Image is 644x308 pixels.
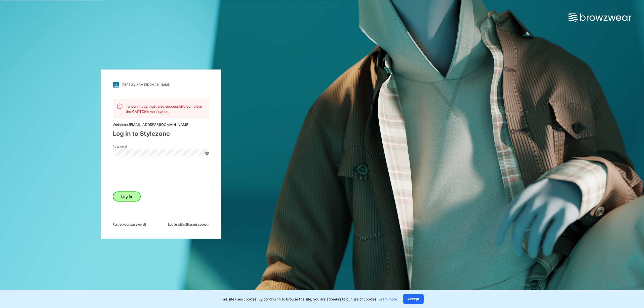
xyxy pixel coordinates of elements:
a: [PERSON_NAME][DOMAIN_NAME] [113,81,209,87]
p: To log in, you must also successfully complete the CAPTCHA verification. [126,103,205,114]
div: [PERSON_NAME][DOMAIN_NAME] [122,83,171,86]
a: Learn more [378,297,397,301]
p: This site uses cookies. By continuing to browse the site, you are agreeing to our use of cookies. [221,296,397,302]
img: svg+xml;base64,PHN2ZyB3aWR0aD0iMjgiIGhlaWdodD0iMjgiIHZpZXdCb3g9IjAgMCAyOCAyOCIgZmlsbD0ibm9uZSIgeG... [113,81,119,87]
label: Password [113,144,148,149]
img: browzwear-logo.73288ffb.svg [569,13,631,22]
span: Log in with different account [168,222,209,227]
button: Accept [403,294,424,304]
span: Forget your password? [113,222,146,227]
img: svg+xml;base64,PHN2ZyB3aWR0aD0iMjQiIGhlaWdodD0iMjQiIHZpZXdCb3g9IjAgMCAyNCAyNCIgZmlsbD0ibm9uZSIgeG... [117,103,123,109]
button: Log in [113,191,141,201]
div: Welcome [EMAIL_ADDRESS][DOMAIN_NAME] [113,122,209,127]
iframe: reCAPTCHA [113,164,189,183]
div: Log in to Stylezone [113,129,209,138]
